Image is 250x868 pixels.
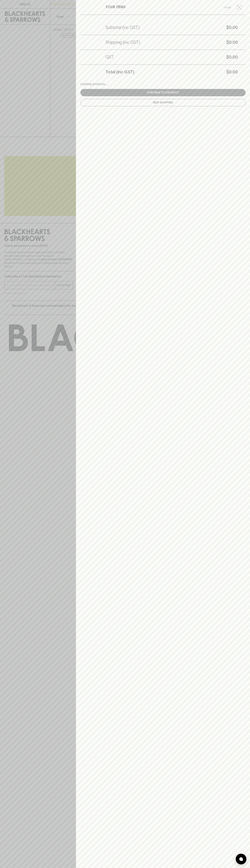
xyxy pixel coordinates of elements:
h5: GST [105,54,114,60]
span: Close [220,6,235,9]
h5: Shipping (inc GST) [105,39,140,45]
h5: Subtotal (inc GST) [105,25,140,30]
h5: Total (inc GST) [105,69,134,75]
h5: $0.00 [134,69,238,75]
h5: $0.00 [114,54,238,60]
button: Keep Shopping [80,99,246,106]
div: Loading products... [80,82,246,86]
img: bubble-icon [239,857,243,861]
h6: YOUR ITEMS [105,4,125,10]
h5: $0.00 [140,39,238,45]
h5: $0.00 [140,25,238,30]
button: Close [220,4,245,10]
